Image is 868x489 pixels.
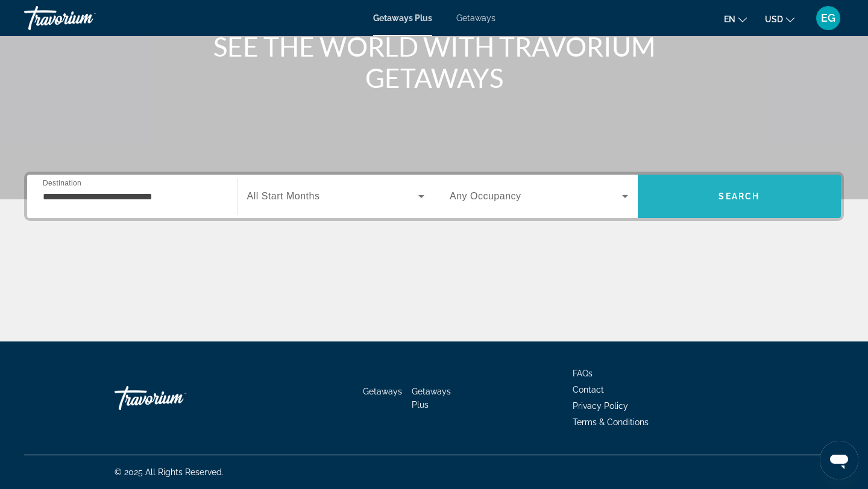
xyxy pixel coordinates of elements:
input: Select destination [43,190,221,204]
span: USD [765,14,783,24]
a: Terms & Conditions [573,417,649,427]
a: Getaways [456,13,495,23]
a: Go Home [115,380,235,416]
iframe: Schaltfläche zum Öffnen des Messaging-Fensters [820,441,858,479]
span: EG [821,12,835,24]
span: Destination [43,179,81,187]
button: Change language [724,10,747,28]
a: Travorium [24,2,145,34]
a: FAQs [573,369,593,378]
button: Change currency [765,10,794,28]
a: Getaways Plus [412,387,451,410]
div: Search widget [27,175,841,218]
span: Search [719,192,759,201]
a: Getaways Plus [373,13,432,23]
a: Contact [573,385,604,394]
button: User Menu [813,5,844,31]
h1: SEE THE WORLD WITH TRAVORIUM GETAWAYS [208,31,660,93]
span: © 2025 All Rights Reserved. [115,467,224,477]
span: Any Occupancy [450,191,521,201]
span: en [724,14,735,24]
button: Search [638,175,841,218]
span: All Start Months [247,191,320,201]
a: Privacy Policy [573,401,628,411]
a: Getaways [363,387,402,396]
